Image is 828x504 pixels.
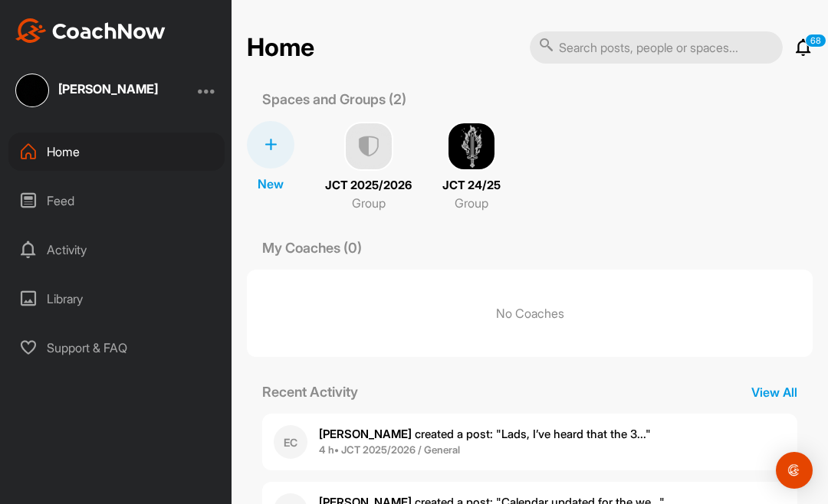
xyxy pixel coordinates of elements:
div: Feed [8,182,225,220]
div: [PERSON_NAME] [58,83,158,95]
img: square_082079f112c3673e1f129100a53fe484.png [447,122,496,171]
p: Spaces and Groups (2) [247,89,422,110]
img: uAAAAAElFTkSuQmCC [344,122,393,171]
div: EC [274,425,307,459]
p: Recent Activity [247,381,373,402]
p: Group [352,194,386,212]
div: Library [8,280,225,318]
div: Support & FAQ [8,329,225,367]
a: JCT 24/25Group [442,121,501,213]
p: View All [736,383,813,401]
div: Open Intercom Messenger [776,452,813,489]
p: Group [455,194,488,212]
img: CoachNow [15,18,166,43]
a: JCT 2025/2026Group [325,121,412,213]
p: JCT 24/25 [442,177,501,195]
div: Home [8,133,225,171]
p: No Coaches [247,270,813,357]
img: square_304b06564c21c852d73ae051e3d0d3b0.jpg [15,74,49,107]
input: Search posts, people or spaces... [530,31,783,64]
b: [PERSON_NAME] [319,427,412,441]
span: created a post : "Lads, I’ve heard that the 3..." [319,427,651,441]
div: Activity [8,231,225,269]
h2: Home [247,33,314,63]
p: 68 [805,34,826,47]
b: 4 h • JCT 2025/2026 / General [319,443,460,456]
p: My Coaches (0) [247,237,377,258]
p: New [258,175,284,193]
p: JCT 2025/2026 [325,177,412,195]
